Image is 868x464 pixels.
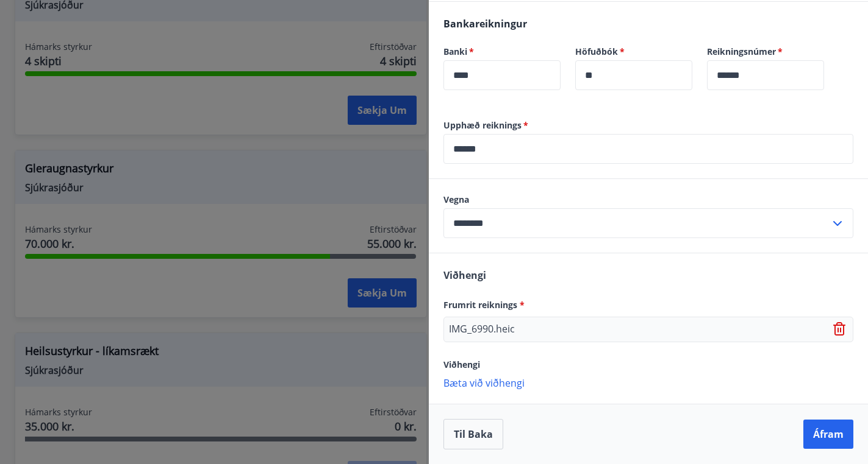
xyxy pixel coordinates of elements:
span: Frumrit reiknings [443,299,525,311]
button: Áfram [803,420,853,449]
div: Upphæð reiknings [443,134,853,164]
label: Höfuðbók [575,46,692,58]
p: IMG_6990.heic [449,322,515,337]
span: Viðhengi [443,269,486,282]
p: Bæta við viðhengi [443,376,853,388]
button: Til baka [443,419,503,449]
label: Banki [443,46,561,58]
label: Vegna [443,194,853,206]
label: Reikningsnúmer [707,46,824,58]
span: Bankareikningur [443,17,527,30]
label: Upphæð reiknings [443,119,853,132]
span: Viðhengi [443,359,480,370]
